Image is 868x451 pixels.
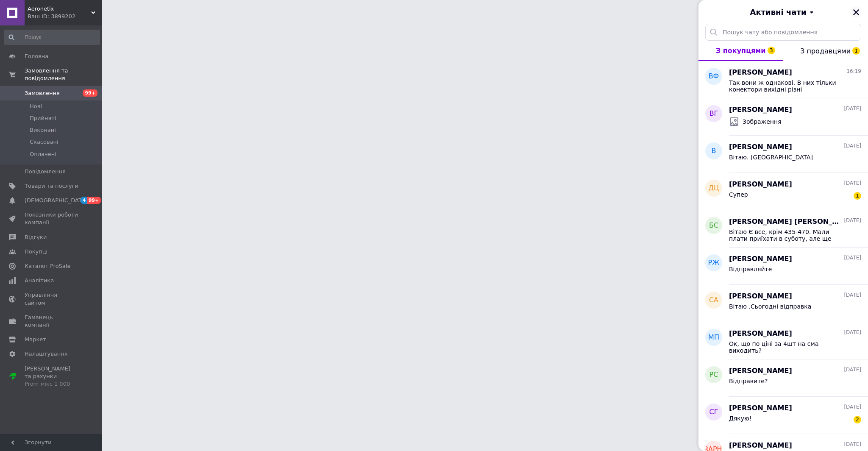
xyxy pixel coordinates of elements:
span: [PERSON_NAME] [729,292,792,301]
span: [PERSON_NAME] [729,254,792,264]
span: [DATE] [844,441,861,448]
span: Прийняті [30,114,56,122]
span: [DATE] [844,105,861,112]
span: Каталог ProSale [25,262,70,270]
span: СГ [709,407,718,417]
button: ВФ[PERSON_NAME]16:19Так вони ж однакові. В них тільки конектори вихідні різні [698,61,868,98]
span: Ок, що по ціні за 4шт на сма виходить? [729,340,849,354]
span: [DATE] [844,217,861,224]
button: ДЦ[PERSON_NAME][DATE]Супер1 [698,173,868,210]
span: са [709,295,718,305]
span: 4 [81,197,87,204]
span: В [712,146,716,156]
span: [PERSON_NAME] [729,404,792,413]
span: [PERSON_NAME] [729,441,792,451]
span: Замовлення [25,89,60,97]
span: [PERSON_NAME] та рахунки [25,365,78,388]
span: 99+ [87,197,101,204]
span: Вітаю Є все, крім 435-470. Мали плати приїхати в суботу, але ще немає. Якщо не приїдуть до понеді... [729,228,849,242]
span: [DATE] [844,254,861,262]
span: [DATE] [844,292,861,299]
span: Покупці [25,248,47,256]
span: [PERSON_NAME] [729,105,792,115]
span: Так вони ж однакові. В них тільки конектори вихідні різні [729,79,849,93]
span: [PERSON_NAME] [729,366,792,376]
span: Вітаю. [GEOGRAPHIC_DATA] [729,154,813,161]
button: БС[PERSON_NAME] [PERSON_NAME][DATE]Вітаю Є все, крім 435-470. Мали плати приїхати в суботу, але щ... [698,210,868,248]
span: Активні чати [750,7,806,18]
span: Супер [729,191,748,198]
button: З продавцями1 [783,41,868,61]
button: Закрити [851,7,861,17]
span: Головна [25,53,48,60]
span: Гаманець компанії [25,314,78,329]
span: [PERSON_NAME] [729,142,792,152]
span: [DATE] [844,142,861,150]
span: Скасовані [30,138,58,146]
span: [PERSON_NAME] [729,68,792,78]
span: Зображення [743,117,782,126]
span: [PERSON_NAME] [729,329,792,339]
span: [DATE] [844,180,861,187]
span: З продавцями [800,47,851,55]
button: З покупцями3 [698,41,783,61]
span: МП [708,333,719,342]
span: З покупцями [716,47,766,55]
span: Повідомлення [25,168,66,175]
span: Відгуки [25,234,47,241]
span: Aeronetix [28,5,91,13]
span: Налаштування [25,350,68,358]
button: В[PERSON_NAME][DATE]Вітаю. [GEOGRAPHIC_DATA] [698,136,868,173]
span: 3 [768,47,775,54]
span: Відправляйте [729,266,772,273]
span: 1 [854,192,861,200]
span: Товари та послуги [25,182,78,190]
span: Нові [30,103,42,110]
span: Оплачені [30,150,56,158]
button: СГ[PERSON_NAME][DATE]Дякую!2 [698,397,868,434]
button: са[PERSON_NAME][DATE]Вітаю .Сьогодні відправка [698,285,868,322]
span: Виконані [30,126,56,134]
span: ВФ [709,72,719,81]
span: 1 [852,47,860,55]
span: [PERSON_NAME] [729,180,792,189]
span: Вітаю .Сьогодні відправка [729,303,811,310]
span: ДЦ [709,184,719,193]
button: МП[PERSON_NAME][DATE]Ок, що по ціні за 4шт на сма виходить? [698,322,868,359]
span: ВГ [709,109,718,119]
span: [DATE] [844,329,861,336]
span: БС [709,221,718,231]
div: Ваш ID: 3899202 [28,13,102,20]
span: Управління сайтом [25,291,78,306]
span: [DEMOGRAPHIC_DATA] [25,197,87,204]
div: Prom мікс 1 000 [25,380,78,388]
span: [DATE] [844,366,861,373]
button: Активні чати [722,7,844,18]
span: 99+ [83,89,97,97]
span: Аналітика [25,277,54,284]
button: ВГ[PERSON_NAME][DATE]Зображення [698,98,868,136]
span: Показники роботи компанії [25,211,78,226]
span: [PERSON_NAME] [PERSON_NAME] [729,217,842,227]
input: Пошук [4,30,100,45]
span: 16:19 [846,68,861,75]
span: Відправите? [729,378,768,384]
span: РЖ [708,258,720,268]
button: РЖ[PERSON_NAME][DATE]Відправляйте [698,248,868,285]
span: Дякую! [729,415,752,422]
input: Пошук чату або повідомлення [705,24,861,41]
span: 2 [854,416,861,423]
span: [DATE] [844,404,861,411]
button: РС[PERSON_NAME][DATE]Відправите? [698,359,868,397]
span: РС [709,370,718,380]
span: Замовлення та повідомлення [25,67,102,82]
span: Маркет [25,336,46,343]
